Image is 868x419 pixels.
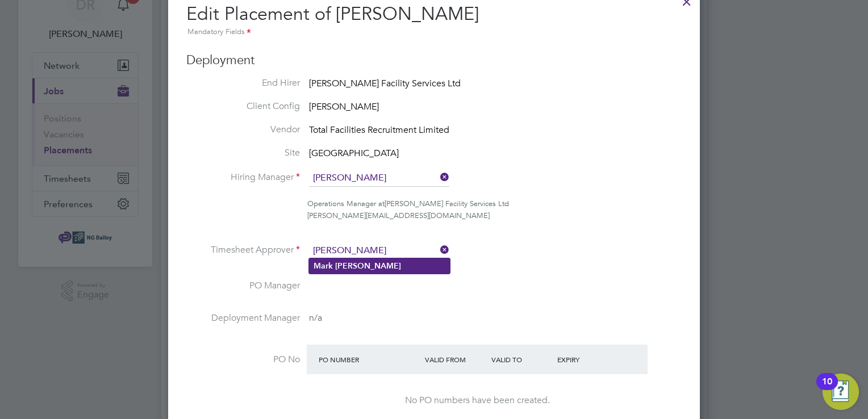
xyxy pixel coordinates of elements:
[186,124,300,136] label: Vendor
[309,78,461,89] span: [PERSON_NAME] Facility Services Ltd
[822,382,832,396] div: 10
[554,349,621,370] div: Expiry
[309,148,399,159] span: [GEOGRAPHIC_DATA]
[309,312,322,324] span: n/a
[307,210,682,222] div: [PERSON_NAME][EMAIL_ADDRESS][DOMAIN_NAME]
[422,349,489,370] div: Valid From
[316,349,422,370] div: PO Number
[186,26,682,39] div: Mandatory Fields
[186,244,300,256] label: Timesheet Approver
[309,101,379,112] span: [PERSON_NAME]
[335,261,401,271] b: [PERSON_NAME]
[385,199,509,208] span: [PERSON_NAME] Facility Services Ltd
[309,124,449,136] span: Total Facilities Recruitment Limited
[186,147,300,159] label: Site
[186,3,479,25] span: Edit Placement of [PERSON_NAME]
[314,261,333,271] b: Mark
[186,312,300,324] label: Deployment Manager
[489,349,555,370] div: Valid To
[823,374,859,410] button: Open Resource Center, 10 new notifications
[186,77,300,89] label: End Hirer
[318,395,636,407] div: No PO numbers have been created.
[186,100,300,112] label: Client Config
[186,52,682,69] h3: Deployment
[309,170,449,187] input: Search for...
[186,280,300,292] label: PO Manager
[309,242,449,259] input: Search for...
[186,354,300,366] label: PO No
[307,199,385,208] span: Operations Manager at
[186,171,300,183] label: Hiring Manager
